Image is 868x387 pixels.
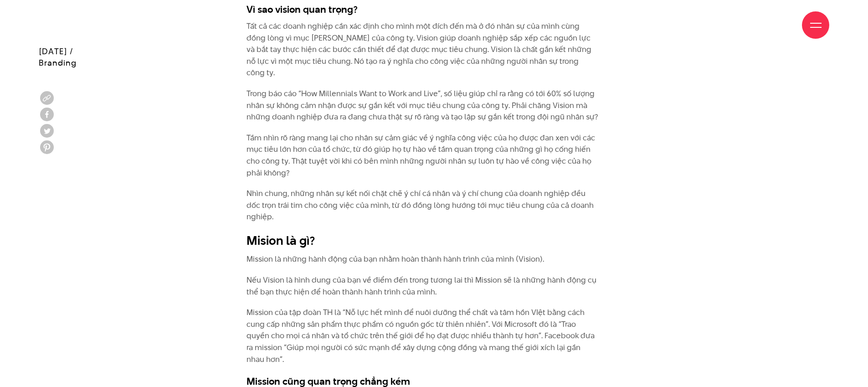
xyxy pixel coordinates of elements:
p: Mission của tập đoàn TH là “Nỗ lực hết mình để nuôi dưỡng thể chất và tâm hồn VIệt bằng cách cung... [247,307,599,365]
p: Tầm nhìn rõ ràng mang lại cho nhân sự cảm giác về ý nghĩa công việc của họ được đan xen với các m... [247,132,599,179]
p: Nếu Vision là hình dung của bạn về điểm đến trong tương lai thì Mission sẽ là những hành động cụ ... [247,274,599,298]
p: Trong báo cáo “How Millennials Want to Work and Live”, số liệu giúp chỉ ra rằng có tới 60% số lượ... [247,88,599,123]
p: Mission là những hành động của bạn nhằm hoàn thành hành trình của mình (Vision). [247,253,599,265]
p: Nhìn chung, những nhân sự kết nối chặt chẽ ý chí cá nhân và ý chí chung của doanh nghiệp đều dốc ... [247,188,599,223]
span: [DATE] / Branding [39,46,77,68]
strong: Mision là gì? [247,232,315,249]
